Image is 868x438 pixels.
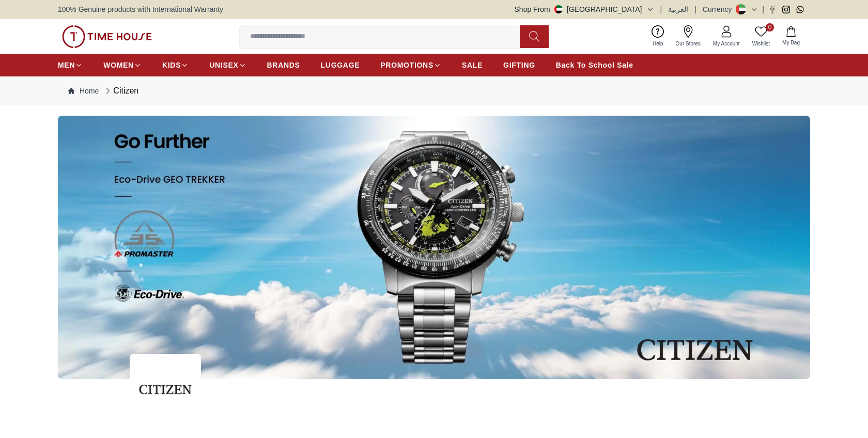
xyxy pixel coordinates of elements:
a: UNISEX [209,56,246,74]
span: My Account [709,40,744,48]
span: SALE [462,60,483,70]
span: | [762,4,764,14]
img: United Arab Emirates [554,5,563,13]
a: Back To School Sale [556,56,633,74]
a: Our Stores [670,23,707,50]
span: Help [648,40,668,48]
span: Back To School Sale [556,60,633,70]
div: Citizen [103,85,138,97]
a: PROMOTIONS [380,56,441,74]
a: GIFTING [503,56,535,74]
span: 0 [766,23,774,32]
a: WOMEN [103,56,142,74]
img: ... [58,116,810,379]
img: ... [62,25,152,48]
span: KIDS [162,60,181,70]
a: 0Wishlist [746,23,776,50]
span: PROMOTIONS [380,60,433,70]
a: SALE [462,56,483,74]
button: العربية [668,4,688,14]
span: MEN [58,60,75,70]
span: WOMEN [103,60,134,70]
span: | [660,4,662,14]
a: Whatsapp [796,6,804,13]
span: 100% Genuine products with International Warranty [58,4,223,14]
img: ... [130,354,201,425]
a: LUGGAGE [321,56,360,74]
a: BRANDS [267,56,300,74]
span: LUGGAGE [321,60,360,70]
button: My Bag [776,24,806,49]
a: Home [68,86,99,96]
span: Wishlist [748,40,774,48]
button: Shop From[GEOGRAPHIC_DATA] [515,4,654,14]
span: GIFTING [503,60,535,70]
span: BRANDS [267,60,300,70]
span: My Bag [778,39,804,46]
a: Instagram [782,6,790,13]
span: UNISEX [209,60,238,70]
nav: Breadcrumb [58,76,810,105]
a: KIDS [162,56,189,74]
span: Our Stores [672,40,705,48]
a: Help [646,23,670,50]
a: MEN [58,56,83,74]
span: | [694,4,696,14]
div: Currency [703,4,736,14]
a: Facebook [768,6,776,13]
